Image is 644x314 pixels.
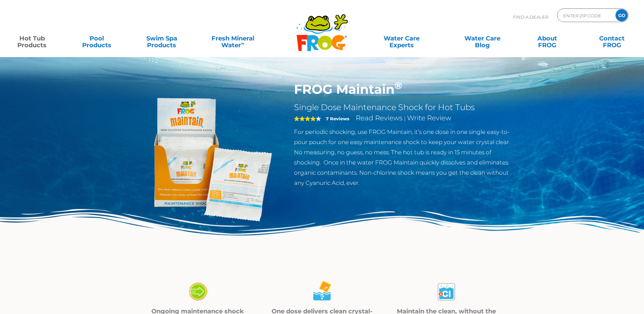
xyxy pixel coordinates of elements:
[394,80,402,91] sup: ®
[294,116,316,121] span: 4
[522,32,572,45] a: AboutFROG
[615,9,628,21] input: GO
[361,32,443,45] a: Water CareExperts
[294,127,516,188] p: For periodic shocking, use FROG Maintain, it’s one dose in one single easy-to-pour pouch for one ...
[241,40,244,46] sup: ∞
[294,82,516,97] h1: FROG Maintain
[72,32,122,45] a: PoolProducts
[563,11,608,20] input: Zip Code Form
[294,102,516,112] h2: Single Dose Maintenance Shock for Hot Tubs
[407,114,451,122] a: Write Review
[186,280,209,304] img: maintain_4-01
[136,32,187,45] a: Swim SpaProducts
[587,32,637,45] a: ContactFROG
[356,114,403,122] a: Read Reviews
[326,116,349,121] strong: 7 Reviews
[513,8,548,25] p: Find A Dealer
[435,280,458,304] img: maintain_4-03
[457,32,508,45] a: Water CareBlog
[7,32,57,45] a: Hot TubProducts
[201,32,264,45] a: Fresh MineralWater∞
[310,280,334,304] img: maintain_4-02
[129,82,284,237] img: Frog_Maintain_Hero-2-v2.png
[404,115,406,122] span: |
